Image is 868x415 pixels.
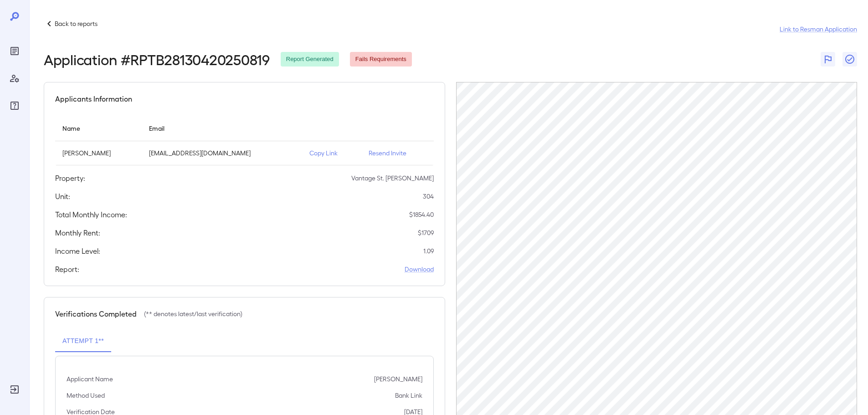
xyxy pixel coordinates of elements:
h5: Report: [55,264,79,275]
a: Link to Resman Application [780,25,857,34]
p: 1.09 [423,246,434,256]
span: Report Generated [281,55,339,64]
h5: Monthly Rent: [55,227,100,238]
h5: Property: [55,173,85,184]
p: Vantage St. [PERSON_NAME] [351,174,434,183]
p: (** denotes latest/last verification) [144,309,242,318]
p: $ 1854.40 [409,210,434,219]
p: [PERSON_NAME] [62,149,134,158]
h2: Application # RPTB28130420250819 [44,51,270,67]
p: Bank Link [395,391,422,400]
button: Close Report [842,52,857,67]
th: Email [142,115,302,141]
div: Log Out [7,382,22,397]
h5: Verifications Completed [55,308,137,319]
p: Resend Invite [369,149,426,158]
p: Method Used [67,391,105,400]
a: Download [405,265,434,274]
h5: Income Level: [55,246,100,256]
h5: Applicants Information [55,93,132,104]
p: Applicant Name [67,374,113,384]
h5: Total Monthly Income: [55,209,127,220]
div: Manage Users [7,71,22,86]
table: simple table [55,115,434,165]
p: 304 [423,192,434,201]
p: [EMAIL_ADDRESS][DOMAIN_NAME] [149,149,295,158]
span: Fails Requirements [350,55,412,64]
button: Flag Report [821,52,835,67]
button: Attempt 1** [55,330,111,352]
p: [PERSON_NAME] [374,374,422,384]
div: FAQ [7,98,22,113]
p: Back to reports [55,19,98,28]
th: Name [55,115,142,141]
h5: Unit: [55,191,70,202]
p: Copy Link [309,149,354,158]
p: $ 1709 [418,228,434,237]
div: Reports [7,44,22,58]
